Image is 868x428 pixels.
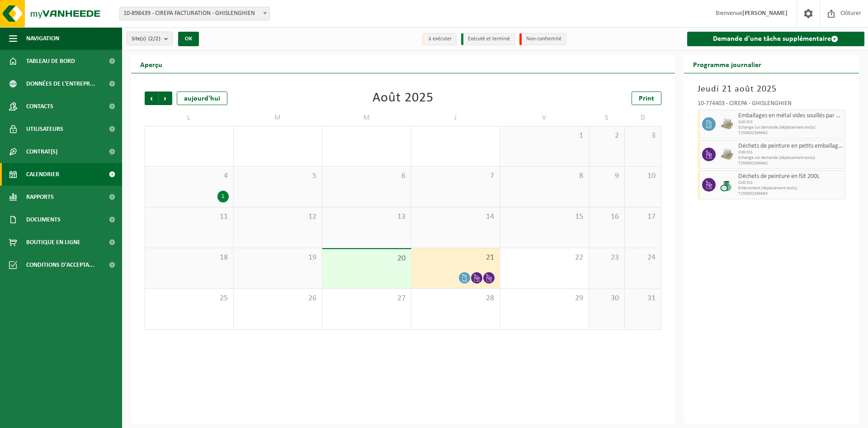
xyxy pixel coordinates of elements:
span: 3 [629,131,656,141]
div: 10-774403 - CIREPA - GHISLENGHIEN [698,101,846,110]
count: (2/2) [148,36,160,42]
span: 9 [594,171,620,181]
span: Suivant [159,91,172,105]
li: à exécuter [422,33,457,45]
td: L [145,110,234,126]
td: D [625,110,661,126]
span: 20 [327,254,406,264]
img: PB-OT-0200-CU [720,178,734,192]
span: Contrat(s) [26,140,57,163]
span: 25 [150,293,229,303]
span: 18 [150,253,229,263]
span: Boutique en ligne [26,231,80,254]
span: Print [639,95,654,102]
a: Print [632,91,661,105]
span: Rapports [26,186,54,208]
button: OK [178,32,199,46]
span: 15 [505,212,584,222]
li: Non-conformité [519,33,566,45]
span: Colli DIS [738,180,843,186]
span: 1 [505,131,584,141]
span: Conditions d'accepta... [26,254,94,276]
span: 31 [629,293,656,303]
span: T250002366662 [738,130,843,136]
span: 8 [505,171,584,181]
button: Site(s)(2/2) [127,32,173,45]
span: Précédent [145,91,158,105]
span: 14 [416,212,495,222]
span: Site(s) [132,32,160,46]
span: Documents [26,208,61,231]
span: 23 [594,253,620,263]
span: 30 [594,293,620,303]
strong: [PERSON_NAME] [742,10,788,17]
div: aujourd'hui [177,91,227,105]
span: 22 [505,253,584,263]
td: S [589,110,625,126]
td: J [411,110,500,126]
span: 7 [416,171,495,181]
span: 12 [238,212,318,222]
span: T250002366662 [738,161,843,166]
span: Déchets de peinture en petits emballages [738,143,843,150]
span: 10-898439 - CIREPA FACTURATION - GHISLENGHIEN [119,7,270,20]
span: 5 [238,171,318,181]
span: 13 [327,212,406,222]
img: LP-PA-00000-WDN-11 [720,148,734,161]
span: 11 [150,212,229,222]
span: 28 [416,293,495,303]
span: Emballages en métal vides souillés par des substances dangereuses [738,112,843,120]
span: 21 [416,253,495,263]
span: Utilisateurs [26,118,63,140]
span: Colli DIS [738,120,843,125]
span: Calendrier [26,163,59,186]
span: Déchets de peinture en fût 200L [738,173,843,180]
td: V [500,110,589,126]
a: Demande d'une tâche supplémentaire [687,32,865,46]
span: Données de l'entrepr... [26,72,95,95]
span: 6 [327,171,406,181]
div: 1 [217,191,229,202]
span: Echange sur demande (déplacement exclu) [738,155,843,161]
li: Exécuté et terminé [461,33,515,45]
h2: Aperçu [131,55,171,73]
span: 17 [629,212,656,222]
span: Echange sur demande (déplacement exclu) [738,125,843,130]
span: 29 [505,293,584,303]
td: M [234,110,323,126]
div: Août 2025 [373,91,434,105]
img: LP-PA-00000-WDN-11 [720,117,734,131]
span: Tableau de bord [26,50,75,72]
span: 19 [238,253,318,263]
td: M [322,110,411,126]
span: Navigation [26,27,59,50]
h2: Programme journalier [684,55,770,73]
span: 24 [629,253,656,263]
span: Enlèvement (déplacement exclu) [738,186,843,191]
span: 10 [629,171,656,181]
span: 27 [327,293,406,303]
span: Colli DIS [738,150,843,155]
span: 16 [594,212,620,222]
span: Contacts [26,95,53,118]
span: T250002366663 [738,191,843,197]
span: 4 [150,171,229,181]
span: 26 [238,293,318,303]
span: 2 [594,131,620,141]
h3: Jeudi 21 août 2025 [698,82,846,96]
span: 10-898439 - CIREPA FACTURATION - GHISLENGHIEN [120,7,269,20]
